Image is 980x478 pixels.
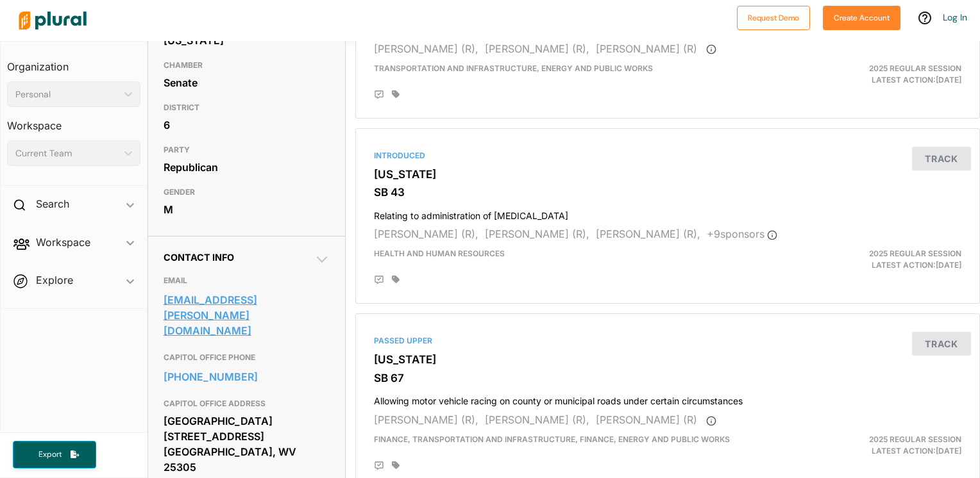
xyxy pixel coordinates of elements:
[374,372,961,384] h3: SB 67
[164,411,330,477] div: [GEOGRAPHIC_DATA] [STREET_ADDRESS] [GEOGRAPHIC_DATA], WV 25305
[164,200,330,219] div: M
[869,249,961,258] span: 2025 Regular Session
[164,367,330,386] a: [PHONE_NUMBER]
[374,335,961,347] div: Passed Upper
[707,227,777,240] span: + 9 sponsor s
[164,350,330,365] h3: CAPITOL OFFICE PHONE
[374,204,961,222] h4: Relating to administration of [MEDICAL_DATA]
[485,42,589,55] span: [PERSON_NAME] (R),
[164,290,330,340] a: [EMAIL_ADDRESS][PERSON_NAME][DOMAIN_NAME]
[374,249,505,258] span: Health and Human Resources
[164,396,330,411] h3: CAPITOL OFFICE ADDRESS
[374,42,478,55] span: [PERSON_NAME] (R),
[164,73,330,92] div: Senate
[164,273,330,288] h3: EMAIL
[15,147,119,160] div: Current Team
[737,10,810,24] a: Request Demo
[392,90,400,99] div: Add tags
[374,434,730,444] span: Finance, Transportation and Infrastructure, Finance, Energy and Public Works
[769,63,971,86] div: Latest Action: [DATE]
[13,441,96,468] button: Export
[374,413,478,426] span: [PERSON_NAME] (R),
[164,58,330,73] h3: CHAMBER
[164,158,330,177] div: Republican
[823,6,900,30] button: Create Account
[374,90,384,100] div: Add Position Statement
[943,12,967,23] a: Log In
[164,252,234,263] span: Contact Info
[374,390,961,407] h4: Allowing motor vehicle racing on county or municipal roads under certain circumstances
[769,434,971,457] div: Latest Action: [DATE]
[374,461,384,471] div: Add Position Statement
[869,63,961,73] span: 2025 Regular Session
[737,6,810,30] button: Request Demo
[164,100,330,115] h3: DISTRICT
[164,185,330,200] h3: GENDER
[15,88,119,101] div: Personal
[36,197,69,211] h2: Search
[374,275,384,285] div: Add Position Statement
[392,461,400,470] div: Add tags
[485,227,589,240] span: [PERSON_NAME] (R),
[823,10,900,24] a: Create Account
[374,186,961,199] h3: SB 43
[596,227,700,240] span: [PERSON_NAME] (R),
[596,42,697,55] span: [PERSON_NAME] (R)
[374,150,961,161] div: Introduced
[7,107,140,135] h3: Workspace
[164,115,330,135] div: 6
[7,48,140,76] h3: Organization
[485,413,589,426] span: [PERSON_NAME] (R),
[392,275,400,284] div: Add tags
[164,142,330,158] h3: PARTY
[912,147,971,170] button: Track
[912,332,971,356] button: Track
[769,248,971,271] div: Latest Action: [DATE]
[374,168,961,181] h3: [US_STATE]
[374,227,478,240] span: [PERSON_NAME] (R),
[869,434,961,444] span: 2025 Regular Session
[374,63,653,73] span: Transportation and Infrastructure, Energy and Public Works
[374,353,961,366] h3: [US_STATE]
[30,449,71,460] span: Export
[596,413,697,426] span: [PERSON_NAME] (R)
